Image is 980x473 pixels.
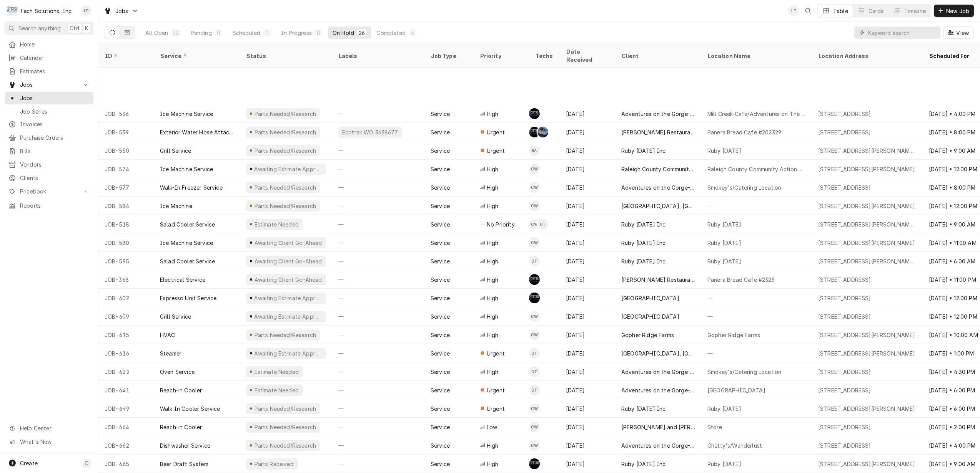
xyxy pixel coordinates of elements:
[431,184,450,192] div: Service
[5,105,93,118] a: Job Series
[621,220,667,228] div: Ruby [DATE] Inc.
[20,187,78,195] span: Pricebook
[529,127,540,137] div: AF
[560,215,615,233] div: [DATE]
[332,197,424,215] div: —
[529,348,540,359] div: Otis Tooley's Avatar
[431,331,450,339] div: Service
[487,165,499,173] span: High
[20,147,90,155] span: Bills
[529,311,540,322] div: Coleton Wallace's Avatar
[5,51,93,64] a: Calendar
[332,344,424,362] div: —
[529,237,540,248] div: Coleton Wallace's Avatar
[431,128,450,136] div: Service
[487,368,499,376] span: High
[529,164,540,174] div: CW
[160,147,191,155] div: Grill Service
[621,239,667,247] div: Ruby [DATE] Inc.
[160,386,202,394] div: Reach-in Cooler
[85,459,88,467] span: C
[253,184,317,192] div: Parts Needed/Research
[621,257,667,265] div: Ruby [DATE] Inc.
[560,160,615,178] div: [DATE]
[560,381,615,399] div: [DATE]
[98,252,154,270] div: JOB-595
[431,202,450,210] div: Service
[487,331,499,339] span: High
[487,294,499,302] span: High
[707,165,806,173] div: Raleigh County Community Action Association
[818,202,915,210] div: [STREET_ADDRESS][PERSON_NAME]
[529,403,540,414] div: CW
[431,313,450,321] div: Service
[818,257,917,265] div: [STREET_ADDRESS][PERSON_NAME][PERSON_NAME]
[332,178,424,197] div: —
[818,128,871,136] div: [STREET_ADDRESS]
[98,215,154,233] div: JOB-518
[701,307,812,326] div: —
[707,368,781,376] div: Smokey's/Catering Location
[20,40,90,48] span: Home
[98,123,154,141] div: JOB-539
[707,276,775,284] div: Panera Bread Cafe #2325
[98,399,154,418] div: JOB-649
[98,178,154,197] div: JOB-577
[332,270,424,289] div: —
[253,220,299,228] div: Estimate Needed
[529,256,540,266] div: Otis Tooley's Avatar
[818,349,915,357] div: [STREET_ADDRESS][PERSON_NAME]
[5,422,93,435] a: Go to Help Center
[818,147,917,155] div: [STREET_ADDRESS][PERSON_NAME][PERSON_NAME]
[833,7,848,15] div: Table
[621,128,695,136] div: [PERSON_NAME] Restaurant Group
[333,29,354,37] div: On Hold
[529,256,540,266] div: OT
[253,147,317,155] div: Parts Needed/Research
[332,141,424,160] div: —
[98,197,154,215] div: JOB-584
[818,52,915,60] div: Location Address
[332,215,424,233] div: —
[5,78,93,91] a: Go to Jobs
[945,7,971,15] span: New Job
[431,276,450,284] div: Service
[20,67,90,75] span: Estimates
[70,24,80,32] span: Ctrl
[955,29,970,37] span: View
[216,29,221,37] div: 0
[537,127,548,137] div: Joe Paschal's Avatar
[621,349,695,357] div: [GEOGRAPHIC_DATA], [GEOGRAPHIC_DATA]
[431,386,450,394] div: Service
[487,184,499,192] span: High
[160,405,220,413] div: Walk In Cooler Service
[5,185,93,198] a: Go to Pricebook
[160,368,195,376] div: Oven Service
[529,145,540,156] div: BA
[160,239,213,247] div: Ice Machine Service
[5,435,93,448] a: Go to What's New
[529,182,540,193] div: CW
[818,386,871,394] div: [STREET_ADDRESS]
[332,399,424,418] div: —
[560,326,615,344] div: [DATE]
[621,294,679,302] div: [GEOGRAPHIC_DATA]
[934,5,974,17] button: New Job
[529,366,540,377] div: OT
[818,184,871,192] div: [STREET_ADDRESS]
[431,294,450,302] div: Service
[560,197,615,215] div: [DATE]
[818,368,871,376] div: [STREET_ADDRESS]
[487,128,505,136] span: Urgent
[160,294,216,302] div: Espresso Unit Service
[160,165,213,173] div: Ice Machine Service
[529,108,540,119] div: Shaun Booth's Avatar
[529,385,540,395] div: OT
[341,128,399,136] div: Ecotrak WO 3638677
[529,108,540,119] div: SB
[431,368,450,376] div: Service
[818,165,915,173] div: [STREET_ADDRESS][PERSON_NAME]
[707,331,760,339] div: Gopher Ridge Farms
[160,52,232,60] div: Service
[332,381,424,399] div: —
